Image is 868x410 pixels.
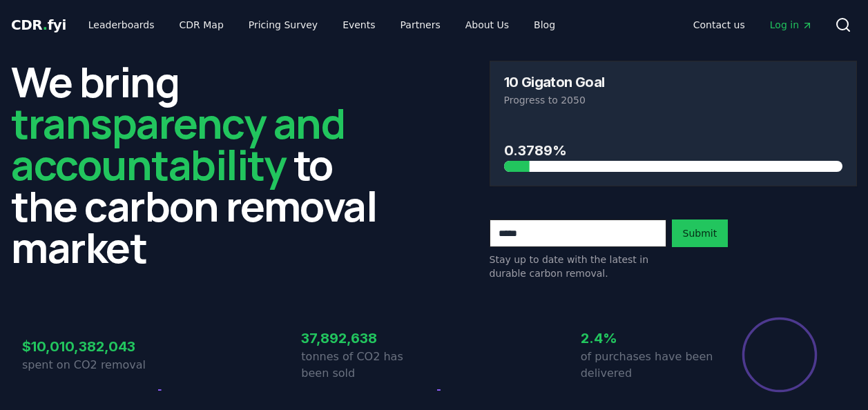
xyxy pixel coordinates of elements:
[11,61,379,268] h2: We bring to the carbon removal market
[22,336,155,357] h3: $10,010,382,043
[389,12,452,37] a: Partners
[11,17,66,33] span: CDR fyi
[22,357,155,373] p: spent on CO2 removal
[682,12,824,37] nav: Main
[490,253,666,280] p: Stay up to date with the latest in durable carbon removal.
[77,12,166,37] a: Leaderboards
[672,219,729,247] button: Submit
[504,75,605,89] h3: 10 Gigaton Goal
[301,349,434,382] p: tonnes of CO2 has been sold
[238,12,329,37] a: Pricing Survey
[43,17,48,33] span: .
[770,18,813,32] span: Log in
[523,12,566,37] a: Blog
[581,349,713,382] p: of purchases have been delivered
[741,316,818,393] div: Percentage of sales delivered
[168,12,235,37] a: CDR Map
[77,12,566,37] nav: Main
[581,328,713,349] h3: 2.4%
[682,12,756,37] a: Contact us
[504,140,843,161] h3: 0.3789%
[759,12,824,37] a: Log in
[454,12,520,37] a: About Us
[331,12,386,37] a: Events
[11,15,66,35] a: CDR.fyi
[11,95,345,193] span: transparency and accountability
[301,328,434,349] h3: 37,892,638
[504,93,843,107] p: Progress to 2050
